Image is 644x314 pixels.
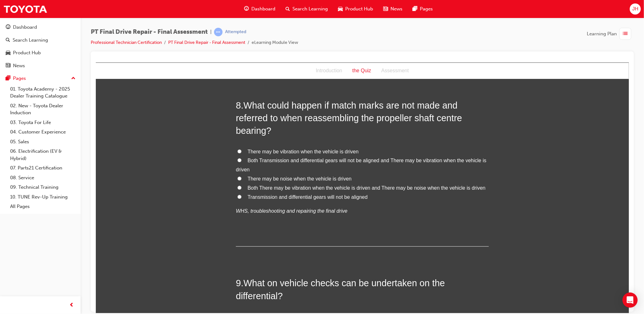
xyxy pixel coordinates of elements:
[3,34,78,46] a: Search Learning
[13,62,25,69] div: News
[142,95,146,99] input: Both Transmission and differential gears will not be aligned and There may be vibration when the ...
[3,60,78,72] a: News
[8,192,78,202] a: 10. TUNE Rev-Up Training
[214,28,223,36] span: learningRecordVerb_ATTEMPT-icon
[280,3,333,15] a: search-iconSearch Learning
[215,3,252,13] div: Introduction
[630,3,641,15] button: JH
[8,146,78,163] a: 06. Electrification (EV & Hybrid)
[13,75,26,82] div: Pages
[251,3,280,13] div: the Quiz
[142,86,146,91] input: There may be vibration when the vehicle is driven
[140,145,252,151] em: WHS, troubleshooting and repairing the final drive
[225,29,246,35] div: Attempted
[623,30,628,38] span: list-icon
[91,28,208,36] span: PT Final Drive Repair - Final Assessment
[152,113,256,119] span: There may be noise when the vehicle is driven
[420,5,433,13] span: Pages
[251,5,275,13] span: Dashboard
[140,38,366,73] span: What could happen if match marks are not made and referred to when reassembling the propeller sha...
[71,74,76,83] span: up-icon
[6,76,10,81] span: pages-icon
[91,40,162,45] a: Professional Technician Certification
[13,49,41,56] div: Product Hub
[378,3,408,15] a: news-iconNews
[140,95,390,110] span: Both Transmission and differential gears will not be aligned and There may be vibration when the ...
[390,5,402,13] span: News
[8,137,78,147] a: 05. Sales
[632,5,638,13] span: JH
[3,73,78,84] button: Pages
[142,132,146,136] input: Transmission and differential gears will not be aligned
[8,84,78,101] a: 01. Toyota Academy - 2025 Dealer Training Catalogue
[152,86,263,92] span: There may be vibration when the vehicle is driven
[142,123,146,127] input: Both There may be vibration when the vehicle is driven and There may be noise when the vehicle is...
[140,36,393,74] h2: 8 .
[3,47,78,59] a: Product Hub
[8,182,78,192] a: 09. Technical Training
[8,127,78,137] a: 04. Customer Experience
[152,132,272,137] span: Transmission and differential gears will not be aligned
[13,24,37,31] div: Dashboard
[383,5,388,13] span: news-icon
[8,202,78,211] a: All Pages
[292,5,328,13] span: Search Learning
[345,5,373,13] span: Product Hub
[6,38,10,43] span: search-icon
[3,2,47,16] img: Trak
[252,39,298,46] li: eLearning Module View
[244,5,249,13] span: guage-icon
[6,63,10,69] span: news-icon
[587,28,634,40] button: Learning Plan
[8,101,78,118] a: 02. New - Toyota Dealer Induction
[587,30,617,38] span: Learning Plan
[8,163,78,173] a: 07. Parts21 Certification
[8,173,78,183] a: 08. Service
[408,3,438,15] a: pages-iconPages
[338,5,343,13] span: car-icon
[140,215,349,238] span: What on vehicle checks can be undertaken on the differential?
[280,3,318,13] div: Assessment
[285,5,290,13] span: search-icon
[140,214,393,240] h2: 9 .
[13,37,48,44] div: Search Learning
[623,293,638,308] div: Open Intercom Messenger
[152,122,390,128] span: Both There may be vibration when the vehicle is driven and There may be noise when the vehicle is...
[333,3,378,15] a: car-iconProduct Hub
[3,21,78,33] a: Dashboard
[168,40,245,45] a: PT Final Drive Repair - Final Assessment
[3,20,78,73] button: DashboardSearch LearningProduct HubNews
[239,3,280,15] a: guage-iconDashboard
[8,118,78,127] a: 03. Toyota For Life
[142,114,146,118] input: There may be noise when the vehicle is driven
[413,5,417,13] span: pages-icon
[70,301,74,309] span: prev-icon
[6,50,10,56] span: car-icon
[6,25,10,30] span: guage-icon
[210,28,212,36] span: |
